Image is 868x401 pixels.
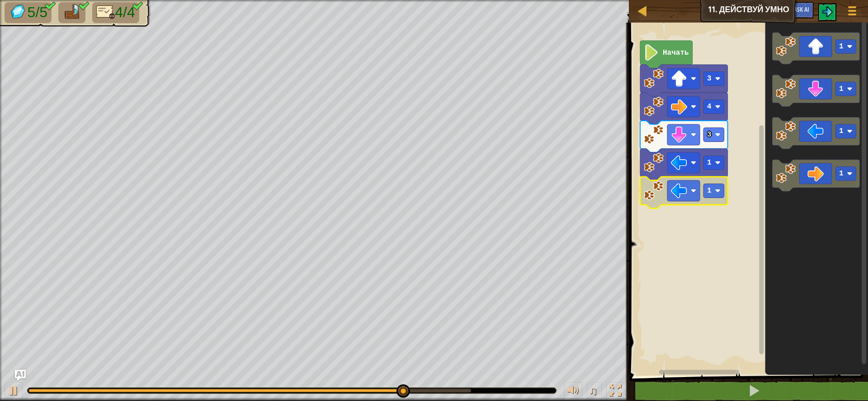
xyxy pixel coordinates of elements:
button: Ask AI [789,2,814,19]
span: 5/5 [28,4,47,20]
text: 3 [707,75,712,83]
span: 4/4 [115,4,135,20]
text: 1 [839,42,844,51]
li: Только три строки кода [92,2,139,23]
text: 1 [839,127,844,136]
text: Начать [663,49,689,57]
button: Регулировать громкость [564,382,582,401]
button: $t('play_level.next_level') [818,3,836,21]
button: Переключить полноэкранный режим [606,382,624,401]
button: Ctrl + P: Play [5,382,23,401]
text: 1 [707,159,712,167]
text: 1 [839,85,844,93]
li: Иди к кресту [58,2,85,23]
li: Соберите драгоценные камни. [5,2,52,23]
text: 4 [707,103,712,111]
span: Ask AI [794,5,809,14]
button: ♫ [587,382,602,401]
button: Показать меню игры [841,2,863,23]
span: ♫ [589,384,598,397]
text: 1 [707,187,712,195]
text: 1 [839,170,844,178]
button: Ask AI [15,370,26,381]
text: 3 [707,131,712,139]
